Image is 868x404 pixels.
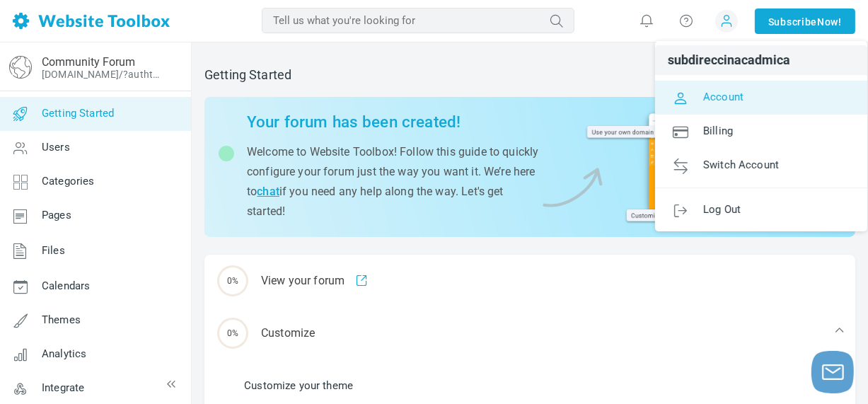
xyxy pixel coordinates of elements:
span: Integrate [42,381,84,394]
span: Getting Started [42,107,114,120]
h2: Your forum has been created! [247,112,539,132]
span: Users [42,141,70,154]
button: Launch chat [811,351,854,393]
span: Log Out [703,202,741,215]
a: [DOMAIN_NAME]/?authtoken=3a3525f00ac5c6b6bee47735f3d1dbe1&rememberMe=1 [42,69,165,80]
p: Welcome to Website Toolbox! Follow this guide to quickly configure your forum just the way you wa... [247,142,539,221]
a: chat [257,185,279,198]
span: Account [703,90,743,103]
span: Themes [42,313,81,326]
img: globe-icon.png [9,56,32,79]
h2: Getting Started [204,67,855,83]
a: Billing [655,115,867,149]
a: 0% View your forum [204,255,855,307]
span: Switch Account [703,158,779,171]
span: Billing [703,124,733,137]
a: Customize your theme [244,378,353,393]
div: Customize [204,307,855,359]
span: Categories [42,175,95,187]
span: 0% [217,265,248,296]
div: View your forum [204,255,855,307]
span: subdireccinacadmica [668,54,790,67]
span: Analytics [42,347,86,360]
span: Files [42,244,65,257]
a: Account [655,81,867,115]
a: SubscribeNow! [755,8,855,34]
span: Pages [42,209,71,221]
input: Tell us what you're looking for [262,8,574,33]
span: 0% [217,318,248,349]
span: Now! [817,14,842,30]
a: Community Forum [42,55,135,69]
span: Calendars [42,279,90,292]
